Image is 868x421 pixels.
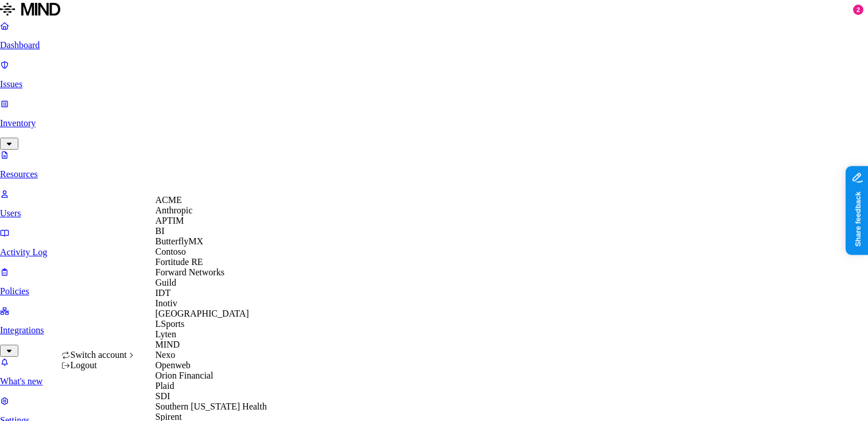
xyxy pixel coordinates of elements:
[156,278,176,287] span: Guild
[156,309,249,318] span: [GEOGRAPHIC_DATA]
[156,257,203,267] span: Fortitude RE
[156,329,176,339] span: Lyten
[156,340,180,349] span: MIND
[156,381,175,391] span: Plaid
[156,371,214,380] span: Orion Financial
[156,350,176,360] span: Nexo
[61,360,136,371] div: Logout
[156,216,184,225] span: APTIM
[156,391,170,401] span: SDI
[156,360,191,370] span: Openweb
[156,298,177,308] span: Inotiv
[71,350,127,360] span: Switch account
[156,401,267,411] span: Southern [US_STATE] Health
[156,247,186,256] span: Contoso
[156,236,204,246] span: ButterflyMX
[156,288,171,298] span: IDT
[156,226,165,236] span: BI
[156,267,224,277] span: Forward Networks
[156,319,185,329] span: LSports
[156,195,182,205] span: ACME
[156,205,193,215] span: Anthropic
